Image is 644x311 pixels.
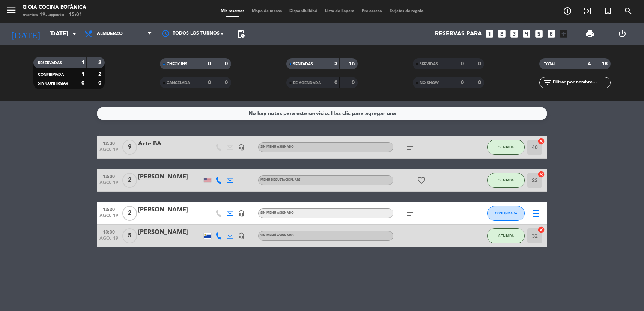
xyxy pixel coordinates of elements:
i: cancel [537,137,545,145]
span: RE AGENDADA [293,81,321,85]
strong: 0 [208,61,211,66]
span: TOTAL [544,62,555,66]
strong: 1 [81,60,84,65]
i: looks_two [497,29,507,39]
span: ago. 19 [99,236,118,245]
i: looks_one [485,29,494,39]
i: headset_mic [238,232,245,239]
i: [DATE] [6,26,45,42]
span: Lista de Espera [321,9,358,13]
div: [PERSON_NAME] [138,228,202,237]
button: menu [6,5,17,18]
i: add_circle_outline [563,6,572,15]
strong: 3 [334,61,337,66]
i: border_all [531,209,540,218]
i: subject [406,143,415,152]
span: 2 [122,206,137,221]
input: Filtrar por nombre... [552,79,610,87]
i: subject [406,209,415,218]
button: SENTADA [487,140,525,155]
span: , ARS - [293,178,302,181]
strong: 16 [349,61,356,66]
i: search [624,6,633,15]
div: Arte BA [138,139,202,149]
strong: 0 [98,80,103,86]
span: Tarjetas de regalo [386,9,427,13]
span: 2 [122,173,137,188]
span: print [585,29,594,38]
div: [PERSON_NAME] [138,205,202,215]
i: headset_mic [238,144,245,151]
i: arrow_drop_down [70,29,79,38]
strong: 0 [461,61,464,66]
i: filter_list [543,78,552,87]
i: favorite_border [417,176,426,185]
strong: 1 [81,72,84,77]
strong: 0 [225,80,229,85]
strong: 0 [208,80,211,85]
strong: 0 [81,80,84,86]
span: SENTADA [498,178,514,182]
i: headset_mic [238,210,245,217]
button: CONFIRMADA [487,206,525,221]
strong: 2 [98,72,103,77]
button: SENTADA [487,228,525,243]
span: Sin menú asignado [260,145,294,148]
i: looks_6 [546,29,556,39]
strong: 2 [98,60,103,65]
strong: 18 [602,61,609,66]
span: ago. 19 [99,213,118,222]
div: [PERSON_NAME] [138,172,202,182]
span: SENTADAS [293,62,313,66]
strong: 0 [225,61,229,66]
span: Mapa de mesas [248,9,286,13]
i: exit_to_app [583,6,592,15]
span: Mis reservas [217,9,248,13]
span: ago. 19 [99,147,118,156]
button: SENTADA [487,173,525,188]
span: 13:00 [99,172,118,180]
span: 12:30 [99,139,118,147]
span: 13:30 [99,205,118,213]
span: 5 [122,228,137,243]
span: SERVIDAS [420,62,438,66]
span: CANCELADA [167,81,190,85]
i: turned_in_not [603,6,612,15]
span: Disponibilidad [286,9,321,13]
i: looks_5 [534,29,544,39]
span: 9 [122,140,137,155]
strong: 0 [478,80,483,85]
span: Sin menú asignado [260,234,294,237]
strong: 0 [352,80,356,85]
span: CONFIRMADA [38,73,64,77]
span: 13:30 [99,227,118,236]
i: cancel [537,171,545,178]
div: Gioia Cocina Botánica [23,4,86,11]
span: Reservas para [435,30,482,38]
span: SIN CONFIRMAR [38,82,68,85]
span: pending_actions [236,29,245,38]
span: Sin menú asignado [260,211,294,214]
span: CONFIRMADA [495,211,517,215]
i: looks_3 [509,29,519,39]
i: add_box [559,29,569,39]
strong: 0 [478,61,483,66]
span: SENTADA [498,234,514,238]
strong: 4 [588,61,591,66]
strong: 0 [461,80,464,85]
i: power_settings_new [618,29,627,38]
div: LOG OUT [606,23,638,45]
i: cancel [537,226,545,234]
span: SENTADA [498,145,514,149]
span: Pre-acceso [358,9,386,13]
span: Menú Degustación [260,178,302,181]
span: RESERVADAS [38,61,62,65]
div: No hay notas para este servicio. Haz clic para agregar una [248,109,396,118]
strong: 0 [334,80,337,85]
div: martes 19. agosto - 15:01 [23,11,86,19]
span: CHECK INS [167,62,187,66]
i: menu [6,5,17,16]
span: ago. 19 [99,180,118,189]
span: NO SHOW [420,81,439,85]
i: looks_4 [522,29,531,39]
